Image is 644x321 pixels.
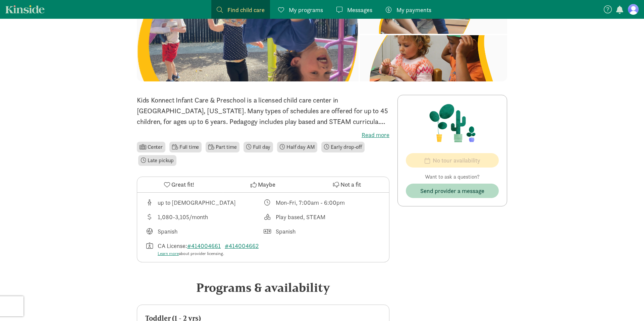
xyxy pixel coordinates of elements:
div: 1,080-3,105/month [158,212,208,221]
div: Age range for children that this provider cares for [145,198,263,207]
label: Read more [137,131,389,139]
span: Not a fit [340,180,361,189]
span: Find child care [227,5,265,14]
li: Full time [169,142,202,152]
span: My payments [396,5,431,14]
button: Maybe [221,177,305,192]
li: Center [137,142,165,152]
div: Average tuition for this program [145,212,263,221]
div: Languages spoken [263,227,381,236]
span: Great fit! [171,180,194,189]
div: Class schedule [263,198,381,207]
div: Spanish [158,227,177,236]
a: Learn more [158,251,179,256]
p: Kids Konnect Infant Care & Preschool is a licensed child care center in [GEOGRAPHIC_DATA], [US_ST... [137,95,389,127]
p: Want to ask a question? [406,173,499,181]
span: No tour availability [433,156,480,165]
li: Early drop-off [321,142,365,152]
button: Not a fit [305,177,389,192]
li: Half day AM [277,142,317,152]
span: Maybe [258,180,275,189]
span: Send provider a message [420,186,484,195]
button: Great fit! [137,177,221,192]
li: Late pickup [138,155,176,166]
a: Kinside [5,5,45,13]
div: Programs & availability [137,278,389,297]
li: Part time [206,142,239,152]
button: Send provider a message [406,184,499,198]
span: My programs [289,5,323,14]
div: up to [DEMOGRAPHIC_DATA] [158,198,236,207]
a: #414004661 [187,242,221,250]
a: #414004662 [225,242,259,250]
div: Play based, STEAM [276,212,325,221]
div: Languages taught [145,227,263,236]
button: No tour availability [406,153,499,168]
div: about provider licensing. [158,250,261,257]
span: Messages [347,5,372,14]
div: CA License: [158,241,261,257]
div: Spanish [276,227,296,236]
div: This provider's education philosophy [263,212,381,221]
div: Mon-Fri, 7:00am - 6:00pm [276,198,345,207]
div: License number [145,241,263,257]
li: Full day [244,142,273,152]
